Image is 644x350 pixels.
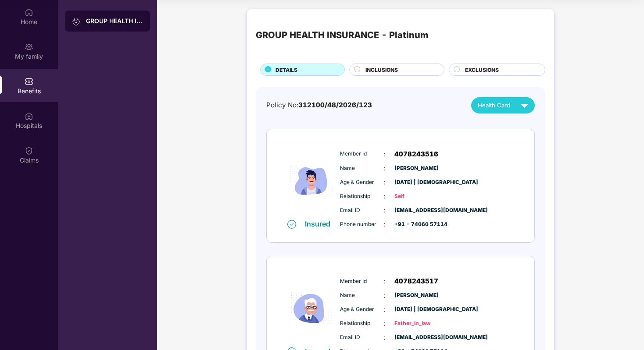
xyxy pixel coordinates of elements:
[465,66,499,74] span: EXCLUSIONS
[384,205,386,215] span: :
[287,220,296,229] img: svg+xml;base64,PHN2ZyB4bWxucz0iaHR0cDovL3d3dy53My5vcmcvMjAwMC9zdmciIHdpZHRoPSIxNiIgaGVpZ2h0PSIxNi...
[25,146,33,155] img: svg+xml;base64,PHN2ZyBpZD0iQ2xhaW0iIHhtbG5zPSJodHRwOi8vd3d3LnczLm9yZy8yMDAwL3N2ZyIgd2lkdGg9IjIwIi...
[394,333,438,342] span: [EMAIL_ADDRESS][DOMAIN_NAME]
[478,101,510,110] span: Health Card
[285,143,338,219] img: icon
[340,333,384,342] span: Email ID
[394,164,438,173] span: [PERSON_NAME]
[384,191,386,201] span: :
[384,319,386,329] span: :
[340,178,384,187] span: Age & Gender
[384,219,386,229] span: :
[394,206,438,215] span: [EMAIL_ADDRESS][DOMAIN_NAME]
[394,305,438,314] span: [DATE] | [DEMOGRAPHIC_DATA]
[25,42,33,51] img: svg+xml;base64,PHN2ZyB3aWR0aD0iMjAiIGhlaWdodD0iMjAiIHZpZXdCb3g9IjAgMCAyMCAyMCIgZmlsbD0ibm9uZSIgeG...
[340,206,384,215] span: Email ID
[340,164,384,173] span: Name
[25,112,33,120] img: svg+xml;base64,PHN2ZyBpZD0iSG9zcGl0YWxzIiB4bWxucz0iaHR0cDovL3d3dy53My5vcmcvMjAwMC9zdmciIHdpZHRoPS...
[384,333,386,343] span: :
[394,276,438,286] span: 4078243517
[275,66,297,74] span: DETAILS
[394,178,438,187] span: [DATE] | [DEMOGRAPHIC_DATA]
[340,277,384,286] span: Member Id
[384,163,386,173] span: :
[471,97,535,113] button: Health Card
[365,66,398,74] span: INCLUSIONS
[340,192,384,201] span: Relationship
[394,291,438,300] span: [PERSON_NAME]
[340,291,384,300] span: Name
[384,149,386,159] span: :
[340,319,384,328] span: Relationship
[394,192,438,201] span: Self
[72,17,81,26] img: svg+xml;base64,PHN2ZyB3aWR0aD0iMjAiIGhlaWdodD0iMjAiIHZpZXdCb3g9IjAgMCAyMCAyMCIgZmlsbD0ibm9uZSIgeG...
[298,101,372,109] span: 312100/48/2026/123
[285,270,338,346] img: icon
[266,100,372,110] div: Policy No:
[394,149,438,159] span: 4078243516
[340,305,384,314] span: Age & Gender
[340,150,384,158] span: Member Id
[340,220,384,229] span: Phone number
[86,17,143,25] div: GROUP HEALTH INSURANCE - Platinum
[305,219,336,228] div: Insured
[394,220,438,229] span: +91 - 74060 57114
[394,319,438,328] span: Father_in_law
[384,276,386,286] span: :
[256,28,429,42] div: GROUP HEALTH INSURANCE - Platinum
[384,177,386,187] span: :
[517,98,532,113] img: svg+xml;base64,PHN2ZyB4bWxucz0iaHR0cDovL3d3dy53My5vcmcvMjAwMC9zdmciIHZpZXdCb3g9IjAgMCAyNCAyNCIgd2...
[384,305,386,315] span: :
[25,8,33,17] img: svg+xml;base64,PHN2ZyBpZD0iSG9tZSIgeG1sbnM9Imh0dHA6Ly93d3cudzMub3JnLzIwMDAvc3ZnIiB3aWR0aD0iMjAiIG...
[25,77,33,86] img: svg+xml;base64,PHN2ZyBpZD0iQmVuZWZpdHMiIHhtbG5zPSJodHRwOi8vd3d3LnczLm9yZy8yMDAwL3N2ZyIgd2lkdGg9Ij...
[384,291,386,301] span: :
